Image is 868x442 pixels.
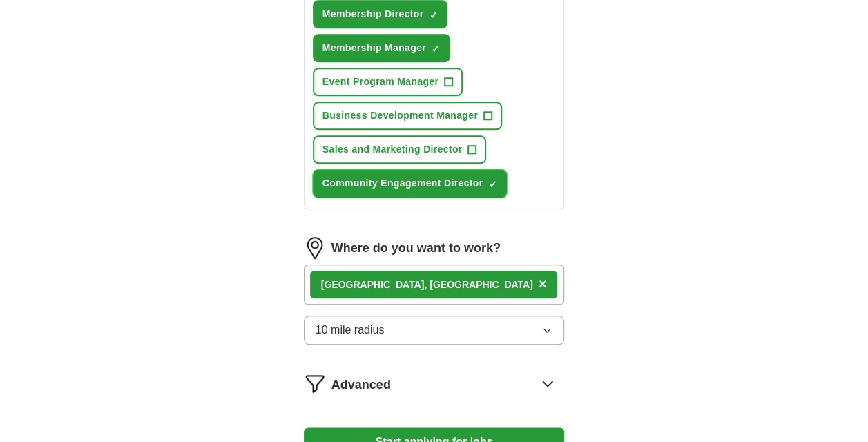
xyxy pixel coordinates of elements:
button: × [539,274,547,295]
button: Membership Manager✓ [313,34,450,62]
span: Business Development Manager [322,108,478,123]
span: Membership Director [322,7,424,21]
div: , [GEOGRAPHIC_DATA] [321,278,533,292]
button: Community Engagement Director✓ [313,169,508,198]
span: Membership Manager [322,41,426,55]
button: Event Program Manager [313,68,463,96]
span: Advanced [331,376,391,394]
button: Sales and Marketing Director [313,135,487,164]
span: Event Program Manager [322,75,438,89]
span: × [539,276,547,291]
span: ✓ [432,44,440,55]
label: Where do you want to work? [331,239,501,258]
span: Sales and Marketing Director [322,142,463,157]
strong: [GEOGRAPHIC_DATA] [321,279,425,290]
img: filter [304,372,326,394]
span: Community Engagement Director [322,176,483,191]
span: ✓ [488,179,496,190]
img: location.png [304,237,326,259]
span: ✓ [429,10,437,21]
button: Business Development Manager [313,102,502,130]
button: 10 mile radius [304,316,565,345]
span: 10 mile radius [316,322,385,338]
